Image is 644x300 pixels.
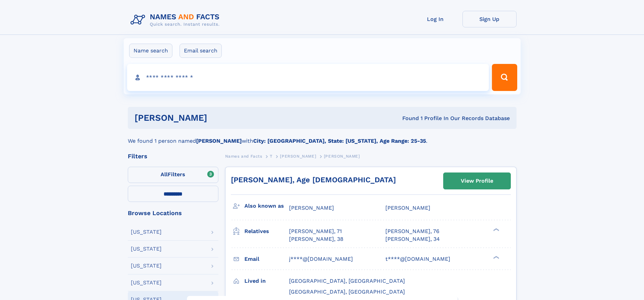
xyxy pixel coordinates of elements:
[131,280,162,285] div: [US_STATE]
[244,253,289,265] h3: Email
[131,263,162,269] div: [US_STATE]
[492,64,517,91] button: Search Button
[196,138,242,144] b: [PERSON_NAME]
[385,235,440,243] a: [PERSON_NAME], 34
[128,167,218,183] label: Filters
[131,246,162,252] div: [US_STATE]
[461,173,493,189] div: View Profile
[244,275,289,287] h3: Lived in
[253,138,426,144] b: City: [GEOGRAPHIC_DATA], State: [US_STATE], Age Range: 25-35
[462,11,517,27] a: Sign Up
[225,152,262,160] a: Names and Facts
[244,226,289,237] h3: Relatives
[289,278,405,284] span: [GEOGRAPHIC_DATA], [GEOGRAPHIC_DATA]
[128,153,218,159] div: Filters
[492,228,500,232] div: ❯
[492,255,500,259] div: ❯
[289,235,343,243] a: [PERSON_NAME], 38
[129,44,172,58] label: Name search
[289,289,405,295] span: [GEOGRAPHIC_DATA], [GEOGRAPHIC_DATA]
[385,228,439,235] a: [PERSON_NAME], 76
[128,210,218,216] div: Browse Locations
[280,154,316,159] span: [PERSON_NAME]
[161,171,168,178] span: All
[131,229,162,235] div: [US_STATE]
[305,115,510,122] div: Found 1 Profile In Our Records Database
[324,154,360,159] span: [PERSON_NAME]
[408,11,462,27] a: Log In
[128,129,517,145] div: We found 1 person named with .
[180,44,222,58] label: Email search
[270,154,272,159] span: T
[289,205,334,211] span: [PERSON_NAME]
[244,200,289,212] h3: Also known as
[444,173,510,189] a: View Profile
[280,152,316,160] a: [PERSON_NAME]
[127,64,489,91] input: search input
[135,114,305,122] h1: [PERSON_NAME]
[289,228,342,235] a: [PERSON_NAME], 71
[231,176,396,184] a: [PERSON_NAME], Age [DEMOGRAPHIC_DATA]
[270,152,272,160] a: T
[128,11,225,29] img: Logo Names and Facts
[385,205,430,211] span: [PERSON_NAME]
